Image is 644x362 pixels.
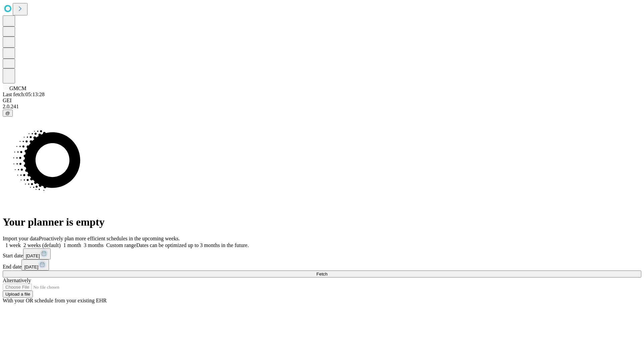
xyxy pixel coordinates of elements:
[84,242,104,248] span: 3 months
[39,236,180,241] span: Proactively plan more efficient schedules in the upcoming weeks.
[3,278,31,283] span: Alternatively
[21,259,49,270] button: [DATE]
[3,270,641,278] button: Fetch
[26,253,40,258] span: [DATE]
[316,271,327,277] span: Fetch
[23,242,61,248] span: 2 weeks (default)
[3,110,13,117] button: @
[3,248,641,259] div: Start date
[106,242,136,248] span: Custom range
[23,248,51,259] button: [DATE]
[3,259,641,270] div: End date
[136,242,249,248] span: Dates can be optimized up to 3 months in the future.
[3,92,45,97] span: Last fetch: 05:13:28
[5,111,10,116] span: @
[3,236,39,241] span: Import your data
[63,242,81,248] span: 1 month
[24,264,38,269] span: [DATE]
[3,104,641,110] div: 2.0.241
[9,85,26,91] span: GMCM
[5,242,21,248] span: 1 week
[3,298,107,303] span: With your OR schedule from your existing EHR
[3,216,641,228] h1: Your planner is empty
[3,291,33,298] button: Upload a file
[3,98,641,104] div: GEI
